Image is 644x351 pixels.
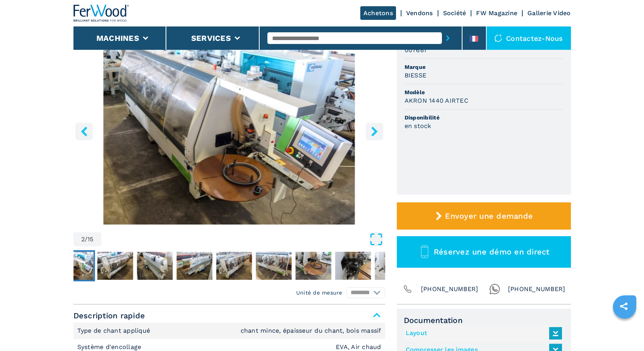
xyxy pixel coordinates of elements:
a: sharethis [614,297,634,316]
button: Open Fullscreen [103,232,383,246]
button: Go to Slide 5 [175,250,214,281]
img: Ferwood [73,5,129,22]
span: Marque [405,63,563,71]
span: Description rapide [73,309,385,323]
a: Vendons [406,9,433,17]
button: Go to Slide 2 [56,250,95,281]
span: 15 [87,236,94,242]
span: [PHONE_NUMBER] [421,284,478,295]
img: ab240dbb584324188cc6d0d2ae73089d [335,252,371,280]
span: Disponibilité [405,114,563,121]
button: Go to Slide 10 [373,250,412,281]
em: chant mince, épaisseur du chant, bois massif [241,328,381,334]
img: Whatsapp [489,284,500,295]
em: EVA, Air chaud [336,344,381,350]
button: Go to Slide 6 [215,250,253,281]
img: 868208769140d541687d4eb7a3cb4bab [58,252,93,280]
h3: 007687 [405,46,428,54]
button: Go to Slide 9 [333,250,372,281]
img: Contactez-nous [494,34,502,42]
em: Unité de mesure [296,289,342,297]
p: Type de chant appliqué [77,326,152,335]
button: Go to Slide 4 [135,250,174,281]
button: submit-button [442,29,454,47]
button: right-button [366,123,383,140]
div: Contactez-nous [487,26,571,50]
img: Plaqueuses De Chants Unilaterales BIESSE AKRON 1440 AIRTEC [73,36,385,225]
iframe: Chat [611,316,638,345]
a: Achetons [360,6,396,20]
button: Go to Slide 8 [294,250,333,281]
h3: BIESSE [405,71,427,80]
button: Machines [96,33,139,43]
h3: AKRON 1440 AIRTEC [405,96,468,105]
button: Réservez une démo en direct [397,236,571,268]
span: / [85,236,87,242]
a: Société [443,9,466,17]
img: cd22570d869953ba6a695bcfaccd3cb7 [176,252,212,280]
span: Modèle [405,88,563,96]
img: 15678cdaad5ca66c3eaa9a08076ea204 [375,252,410,280]
button: left-button [75,123,93,140]
img: e51b7707d58b0ccaa628f5676f2238e8 [97,252,133,280]
span: [PHONE_NUMBER] [508,284,565,295]
span: Envoyer une demande [445,211,533,221]
button: Go to Slide 3 [96,250,134,281]
a: Layout [406,327,558,340]
img: 9589f1801bc7138c175313721676cfde [295,252,331,280]
span: Documentation [404,316,564,325]
h3: en stock [405,121,431,130]
span: 2 [81,236,85,242]
span: Réservez une démo en direct [434,247,550,256]
div: Go to Slide 2 [73,36,385,225]
img: 2107ef4a2ffcdbef6e988e4ce9a3326c [216,252,252,280]
img: 4a340eed181e8b33269b56aa7d23041f [137,252,173,280]
nav: Thumbnail Navigation [56,250,368,281]
button: Envoyer une demande [397,202,571,230]
a: Gallerie Video [527,9,571,17]
a: FW Magazine [476,9,517,17]
button: Go to Slide 7 [254,250,293,281]
button: Services [191,33,231,43]
img: Phone [402,284,413,295]
img: 2ea2bf6bfbea42fb419d79dea753e40e [256,252,291,280]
